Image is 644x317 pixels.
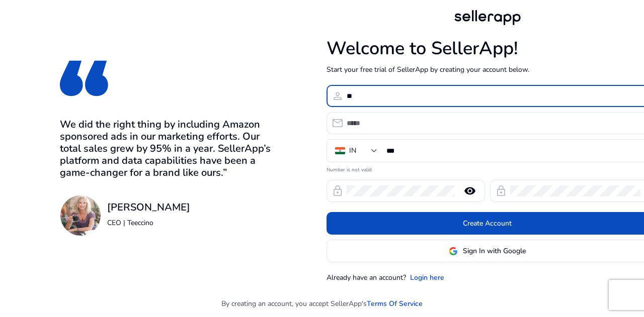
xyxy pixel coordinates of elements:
[332,185,344,197] span: lock
[60,119,275,179] h3: We did the right thing by including Amazon sponsored ads in our marketing efforts. Our total sale...
[495,185,507,197] span: lock
[107,201,190,214] h3: [PERSON_NAME]
[410,272,444,283] a: Login here
[107,218,190,228] p: CEO | Teeccino
[332,90,344,102] span: person
[458,185,482,197] mat-icon: remove_red_eye
[367,298,423,309] a: Terms Of Service
[449,247,458,256] img: google-logo.svg
[463,246,526,256] span: Sign In with Google
[332,117,344,129] span: email
[349,145,356,156] div: IN
[327,272,406,283] p: Already have an account?
[463,218,512,229] span: Create Account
